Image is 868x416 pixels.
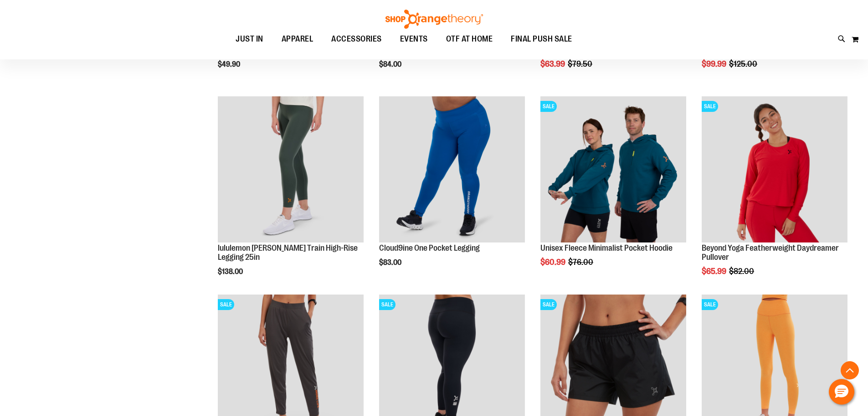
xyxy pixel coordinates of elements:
[502,29,581,50] a: FINAL PUSH SALE
[400,29,428,49] span: EVENTS
[729,267,755,276] span: $82.00
[829,379,854,405] button: Hello, have a question? Let’s chat.
[540,243,673,253] a: Unisex Fleece Minimalist Pocket Hoodie
[322,29,391,50] a: ACCESSORIES
[384,10,484,29] img: Shop Orangetheory
[218,96,364,242] img: Main view of 2024 October lululemon Wunder Train High-Rise
[568,59,594,68] span: $79.50
[841,361,859,379] button: Back To Top
[702,59,728,68] span: $99.99
[391,29,437,50] a: EVENTS
[226,29,272,50] a: JUST IN
[379,258,403,267] span: $83.00
[437,29,502,50] a: OTF AT HOME
[379,60,403,68] span: $84.00
[218,299,234,310] span: SALE
[282,29,313,49] span: APPAREL
[511,29,572,49] span: FINAL PUSH SALE
[540,96,686,244] a: Unisex Fleece Minimalist Pocket HoodieSALE
[213,92,368,299] div: product
[568,258,595,267] span: $76.00
[331,29,382,49] span: ACCESSORIES
[272,29,323,49] a: APPAREL
[540,299,557,310] span: SALE
[379,243,480,253] a: Cloud9ine One Pocket Legging
[702,243,839,262] a: Beyond Yoga Featherweight Daydreamer Pullover
[702,299,718,310] span: SALE
[379,299,395,310] span: SALE
[218,96,364,244] a: Main view of 2024 October lululemon Wunder Train High-Rise
[446,29,493,49] span: OTF AT HOME
[218,268,244,276] span: $138.00
[536,92,691,290] div: product
[702,101,718,112] span: SALE
[379,96,525,242] img: Cloud9ine One Pocket Legging
[729,59,759,68] span: $125.00
[540,101,557,112] span: SALE
[697,92,852,299] div: product
[702,267,728,276] span: $65.99
[540,59,566,68] span: $63.99
[540,258,567,267] span: $60.99
[218,60,241,68] span: $49.90
[379,96,525,244] a: Cloud9ine One Pocket Legging
[218,243,358,262] a: lululemon [PERSON_NAME] Train High-Rise Legging 25in
[702,96,847,242] img: Product image for Beyond Yoga Featherweight Daydreamer Pullover
[375,92,529,290] div: product
[236,29,263,49] span: JUST IN
[540,96,686,242] img: Unisex Fleece Minimalist Pocket Hoodie
[702,96,847,244] a: Product image for Beyond Yoga Featherweight Daydreamer PulloverSALE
